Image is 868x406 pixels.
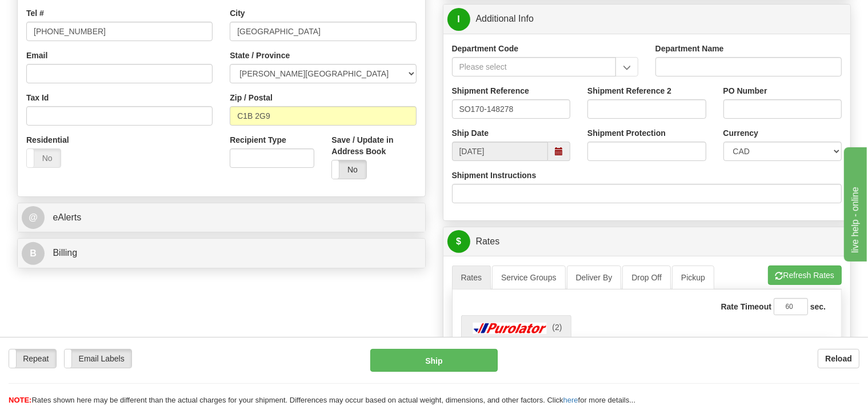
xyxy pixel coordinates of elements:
input: Please select [452,57,616,77]
label: Shipment Protection [587,127,666,139]
span: NOTE: [9,396,31,404]
label: Rate Timeout [721,301,771,312]
label: Residential [26,134,69,146]
a: $Rates [447,230,847,254]
span: $ [447,230,470,253]
label: State / Province [230,50,290,61]
label: Currency [723,127,758,139]
span: B [22,242,45,265]
label: Zip / Postal [230,92,273,103]
label: PO Number [723,85,767,97]
label: Repeat [9,349,56,368]
span: I [447,8,470,31]
label: Save / Update in Address Book [331,134,416,157]
label: Shipment Reference 2 [587,85,671,97]
a: Pickup [672,266,714,290]
span: @ [22,206,45,229]
label: No [27,149,61,167]
label: Recipient Type [230,134,286,146]
iframe: chat widget [842,144,867,261]
a: here [563,396,578,404]
a: Service Groups [492,266,565,290]
label: Email Labels [65,349,131,368]
label: Shipment Instructions [452,170,537,181]
div: live help - online [9,7,106,21]
span: eAlerts [53,212,81,222]
span: (2) [552,323,562,332]
a: @ eAlerts [22,206,421,230]
span: Billing [53,248,77,258]
a: B Billing [22,242,421,265]
label: Shipment Reference [452,85,529,97]
label: City [230,7,245,19]
b: Reload [825,354,852,363]
a: Deliver By [567,266,622,290]
a: Drop Off [622,266,671,290]
label: Department Code [452,43,519,54]
button: Refresh Rates [768,266,842,285]
a: Rates [452,266,491,290]
label: No [332,160,366,179]
label: Tel # [26,7,44,19]
img: Purolator [470,323,550,334]
button: Ship [370,349,498,372]
a: IAdditional Info [447,7,847,31]
button: Reload [818,349,859,368]
label: Tax Id [26,92,49,103]
label: Department Name [655,43,724,54]
label: Email [26,50,47,61]
label: sec. [810,301,826,312]
label: Ship Date [452,127,489,139]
